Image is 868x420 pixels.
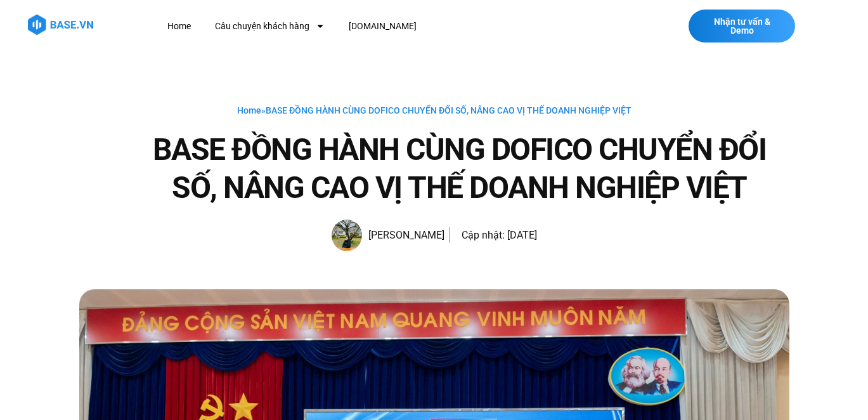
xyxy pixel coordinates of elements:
[689,10,795,43] a: Nhận tư vấn & Demo
[339,15,426,38] a: [DOMAIN_NAME]
[701,17,782,35] span: Nhận tư vấn & Demo
[362,226,444,244] span: [PERSON_NAME]
[462,229,505,241] span: Cập nhật:
[158,15,200,38] a: Home
[332,220,444,251] a: Picture of Đoàn Đức [PERSON_NAME]
[266,105,632,115] span: BASE ĐỒNG HÀNH CÙNG DOFICO CHUYỂN ĐỔI SỐ, NÂNG CAO VỊ THẾ DOANH NGHIỆP VIỆT
[332,220,362,251] img: Picture of Đoàn Đức
[237,105,261,115] a: Home
[130,131,789,207] h1: BASE ĐỒNG HÀNH CÙNG DOFICO CHUYỂN ĐỔI SỐ, NÂNG CAO VỊ THẾ DOANH NGHIỆP VIỆT
[205,15,334,38] a: Câu chuyện khách hàng
[237,105,632,115] span: »
[158,15,619,38] nav: Menu
[507,229,537,241] time: [DATE]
